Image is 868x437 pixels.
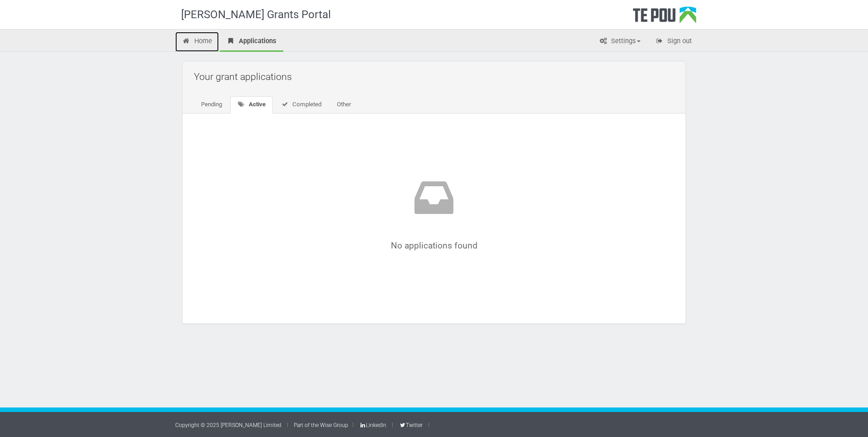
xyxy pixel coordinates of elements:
[210,175,658,250] div: No applications found
[399,422,422,428] a: Twitter
[648,32,699,52] a: Sign out
[359,422,386,428] a: LinkedIn
[633,6,696,29] div: Te Pou Logo
[274,96,329,114] a: Completed
[330,96,358,114] a: Other
[592,32,647,52] a: Settings
[194,96,229,114] a: Pending
[294,422,348,428] a: Part of the Wise Group
[175,32,219,52] a: Home
[220,32,283,52] a: Applications
[194,66,679,87] h2: Your grant applications
[230,96,273,114] a: Active
[175,422,281,428] a: Copyright © 2025 [PERSON_NAME] Limited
